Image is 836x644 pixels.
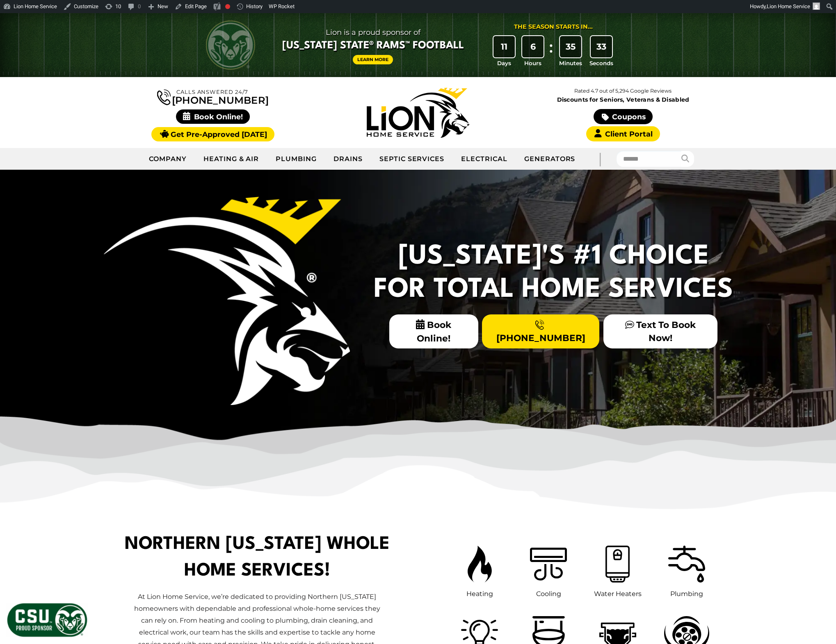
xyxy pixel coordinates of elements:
[594,590,642,598] span: Water Heaters
[151,127,274,141] a: Get Pre-Approved [DATE]
[371,149,453,169] a: Septic Services
[603,314,717,348] a: Text To Book Now!
[589,59,613,67] span: Seconds
[526,542,571,600] a: Cooling
[514,23,593,32] div: The Season Starts in...
[176,109,250,124] span: Book Online!
[267,149,325,169] a: Plumbing
[594,542,642,600] a: Water Heaters
[206,20,255,70] img: CSU Rams logo
[464,542,496,600] a: Heating
[522,97,724,102] span: Discounts for Seniors, Veterans & Disabled
[536,590,561,598] span: Cooling
[560,36,581,57] div: 35
[195,149,267,169] a: Heating & Air
[493,36,515,57] div: 11
[559,59,582,67] span: Minutes
[225,4,230,9] div: Focus keyphrase not set
[594,109,653,124] a: Coupons
[591,36,612,57] div: 33
[389,314,478,348] span: Book Online!
[670,590,703,598] span: Plumbing
[521,86,726,96] p: Rated 4.7 out of 5,294 Google Reviews
[369,240,738,306] h2: [US_STATE]'s #1 Choice For Total Home Services
[767,3,810,9] span: Lion Home Service
[124,531,391,585] h1: Northern [US_STATE] Whole Home Services!
[497,59,511,67] span: Days
[6,602,88,638] img: CSU Sponsor Badge
[586,126,660,141] a: Client Portal
[282,39,464,53] span: [US_STATE] State® Rams™ Football
[353,55,393,64] a: Learn More
[466,590,493,598] span: Heating
[157,88,269,105] a: [PHONE_NUMBER]
[522,36,544,57] div: 6
[325,149,371,169] a: Drains
[524,59,541,67] span: Hours
[547,36,555,68] div: :
[664,542,709,600] a: Plumbing
[282,26,464,39] span: Lion is a proud sponsor of
[141,149,195,169] a: Company
[367,88,469,138] img: Lion Home Service
[482,314,599,348] a: [PHONE_NUMBER]
[583,148,616,170] div: |
[516,149,584,169] a: Generators
[453,149,516,169] a: Electrical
